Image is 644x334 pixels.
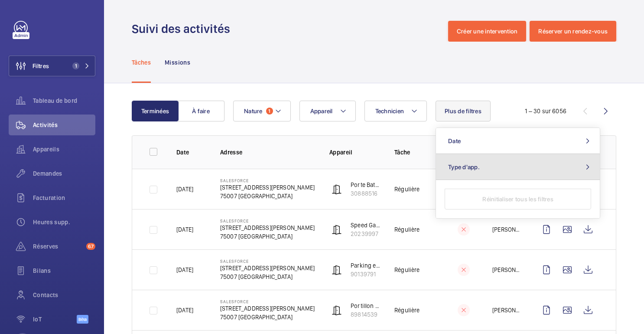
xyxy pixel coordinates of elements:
font: Bêta [78,317,87,322]
font: Missions [165,59,190,66]
font: [STREET_ADDRESS][PERSON_NAME] [220,184,315,191]
font: 89814539 [351,311,377,318]
font: Demandes [33,170,62,177]
font: 67 [88,243,94,249]
font: Heures supp. [33,219,70,226]
font: 90139791 [351,271,376,278]
font: Régulière [394,226,420,233]
font: [PERSON_NAME] [492,226,536,233]
button: Type d'app. [436,154,600,180]
button: Date [436,128,600,154]
font: Suivi des activités [132,21,230,36]
font: Régulière [394,266,420,273]
img: automatic_door.svg [332,184,342,194]
font: Tableau de bord [33,97,77,104]
font: [DATE] [176,307,193,314]
font: 1 – 30 sur 6056 [525,108,566,115]
span: Date [448,138,461,144]
button: Filtres1 [9,56,95,76]
font: [DATE] [176,266,193,273]
font: Régulière [394,186,420,193]
font: Bilans [33,267,51,274]
font: Terminées [141,108,169,115]
img: automatic_door.svg [332,265,342,275]
img: automatic_door.svg [332,224,342,235]
button: Appareil [299,101,356,121]
font: [STREET_ADDRESS][PERSON_NAME] [220,224,315,231]
button: Réserver un rendez-vous [530,21,616,42]
button: Nature1 [233,101,291,121]
font: 1 [268,108,270,114]
font: [STREET_ADDRESS][PERSON_NAME] [220,305,315,312]
font: SALESFORCE [220,299,249,304]
font: [PERSON_NAME] [492,307,536,314]
font: Technicien [375,108,404,115]
font: Réserver un rendez-vous [538,28,608,35]
font: Créer une intervention [457,28,518,35]
font: [DATE] [176,226,193,233]
font: [PERSON_NAME] [492,266,536,273]
font: SALESFORCE [220,178,249,183]
font: Activités [33,121,58,128]
font: Portillon PMR Droit (site [GEOGRAPHIC_DATA]) [351,302,472,309]
button: Créer une intervention [448,21,527,42]
font: Réserves [33,243,59,250]
font: Tâches [132,59,151,66]
font: 75007 [GEOGRAPHIC_DATA] [220,233,293,240]
font: IoT [33,316,42,323]
font: 75007 [GEOGRAPHIC_DATA] [220,314,293,321]
font: Nature [244,108,263,115]
button: Plus de filtres [436,101,491,121]
font: SALESFORCE [220,218,249,223]
button: Terminées [132,101,179,121]
font: Appareil [329,149,353,156]
font: 30888516 [351,190,377,197]
font: [DATE] [176,186,193,193]
font: Speed ​​Gate Gauche ([PERSON_NAME]) [351,222,451,229]
font: Date [176,149,189,156]
img: automatic_door.svg [332,305,342,315]
font: Appareils [33,146,59,153]
font: Filtres [33,62,49,69]
font: 75007 [GEOGRAPHIC_DATA] [220,273,293,280]
font: Appareil [310,108,333,115]
font: Régulière [394,307,420,314]
font: [STREET_ADDRESS][PERSON_NAME] [220,265,315,272]
button: Réinitialiser tous les filtres [445,189,591,210]
button: À faire [178,101,224,121]
font: Tâche [394,149,410,156]
span: Type d'app. [448,164,480,170]
font: Porte Battante fer forgé ([PERSON_NAME]) [351,181,462,188]
font: Contacts [33,291,59,298]
font: Adresse [220,149,242,156]
font: Parking entrée Portail Battant [351,262,429,269]
font: Plus de filtres [445,108,481,115]
font: 20239997 [351,230,378,237]
button: Technicien [364,101,427,121]
font: SALESFORCE [220,259,249,264]
font: À faire [192,108,210,115]
font: 75007 [GEOGRAPHIC_DATA] [220,193,293,200]
font: Facturation [33,194,65,201]
font: 1 [75,63,77,69]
